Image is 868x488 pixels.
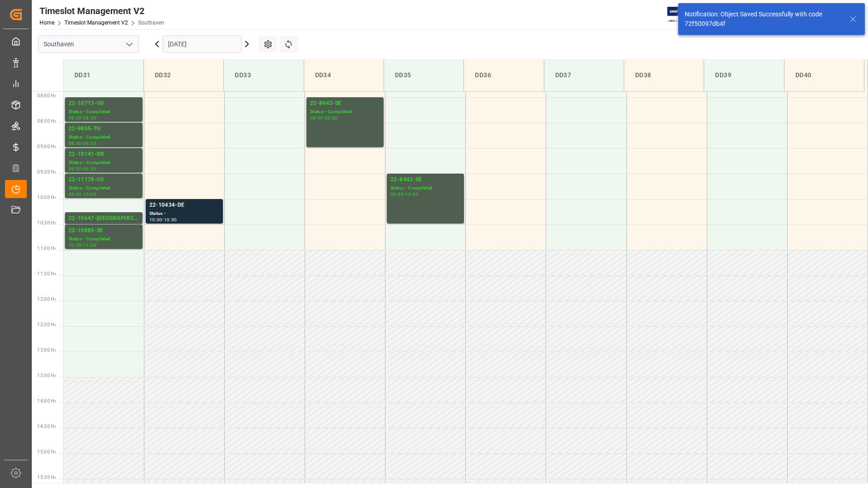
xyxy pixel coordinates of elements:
[164,218,177,222] div: 10:30
[149,201,219,210] div: 22-10434-DE
[162,218,163,222] div: -
[69,124,139,134] div: 22-9855-TH
[149,218,163,222] div: 10:00
[390,192,404,196] div: 09:30
[405,192,418,196] div: 10:30
[37,322,56,327] span: 12:30 Hr
[310,116,323,120] div: 08:00
[69,150,139,159] div: 22-10141-KR
[37,195,56,200] span: 10:00 Hr
[69,184,139,192] div: Status - Completed
[69,235,139,243] div: Status - Completed
[231,67,296,84] div: DD33
[685,10,841,29] div: Notification: Object Saved Successfully with code 72f50097db4f
[69,243,82,247] div: 10:30
[69,134,139,141] div: Status - Completed
[404,192,405,196] div: -
[151,67,216,84] div: DD32
[83,141,96,145] div: 09:00
[37,449,56,454] span: 15:00 Hr
[39,20,54,26] a: Home
[69,223,139,231] div: Status - Completed
[310,99,380,108] div: 22-8443-SE
[69,116,82,120] div: 08:00
[69,141,82,145] div: 08:30
[37,297,56,302] span: 12:00 Hr
[83,167,96,171] div: 09:30
[64,20,128,26] a: Timeslot Management V2
[69,108,139,116] div: Status - Completed
[37,144,56,149] span: 09:00 Hr
[471,67,536,84] div: DD36
[37,373,56,378] span: 13:30 Hr
[38,35,139,53] input: Type to search/select
[69,226,139,235] div: 22-10889-SE
[69,214,139,223] div: 22-10647-[GEOGRAPHIC_DATA]
[323,116,325,120] div: -
[631,67,696,84] div: DD38
[83,243,96,247] div: 11:00
[69,167,82,171] div: 09:00
[792,67,857,84] div: DD40
[69,99,139,108] div: 22-10713-US
[37,424,56,429] span: 14:30 Hr
[69,192,82,196] div: 09:30
[149,210,219,218] div: Status -
[390,175,460,184] div: 22-8443-SE
[391,67,456,84] div: DD35
[325,116,338,120] div: 09:00
[69,175,139,184] div: 22-11178-US
[122,37,136,51] button: open menu
[667,7,699,23] img: Exertis%20JAM%20-%20Email%20Logo.jpg_1722504956.jpg
[82,116,83,120] div: -
[39,4,164,18] div: Timeslot Management V2
[390,184,460,192] div: Status - Completed
[310,108,380,116] div: Status - Completed
[82,167,83,171] div: -
[311,67,376,84] div: DD34
[83,192,96,196] div: 10:00
[552,67,616,84] div: DD37
[37,271,56,276] span: 11:30 Hr
[83,116,96,120] div: 08:30
[37,169,56,174] span: 09:30 Hr
[37,475,56,480] span: 15:30 Hr
[82,192,83,196] div: -
[71,67,136,84] div: DD31
[37,119,56,124] span: 08:30 Hr
[711,67,776,84] div: DD39
[37,246,56,251] span: 11:00 Hr
[37,220,56,225] span: 10:30 Hr
[37,348,56,353] span: 13:00 Hr
[163,35,242,53] input: DD-MM-YYYY
[82,243,83,247] div: -
[37,398,56,403] span: 14:00 Hr
[82,141,83,145] div: -
[69,159,139,167] div: Status - Completed
[37,93,56,98] span: 08:00 Hr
